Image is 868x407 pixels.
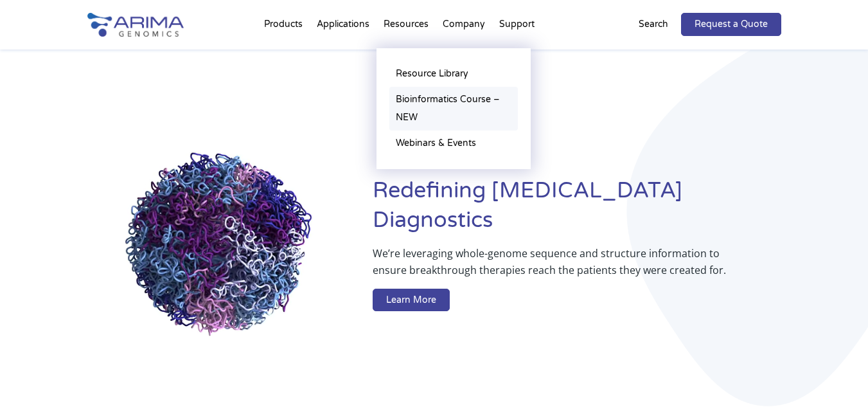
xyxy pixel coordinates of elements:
[373,245,729,289] p: We’re leveraging whole-genome sequence and structure information to ensure breakthrough therapies...
[639,16,668,33] p: Search
[804,345,868,407] iframe: Chat Widget
[389,87,518,131] a: Bioinformatics Course – NEW
[373,289,450,312] a: Learn More
[87,13,184,37] img: Arima-Genomics-logo
[373,176,781,245] h1: Redefining [MEDICAL_DATA] Diagnostics
[681,13,781,36] a: Request a Quote
[389,61,518,87] a: Resource Library
[389,131,518,156] a: Webinars & Events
